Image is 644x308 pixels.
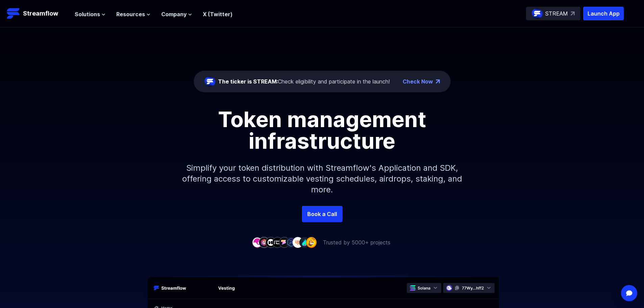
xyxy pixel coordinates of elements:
[75,10,105,18] button: Solutions
[205,76,215,87] img: streamflow-logo-circle.png
[116,10,150,18] button: Resources
[218,78,278,85] span: The ticker is STREAM:
[252,237,263,247] img: company-1
[177,152,468,206] p: Simplify your token distribution with Streamflow's Application and SDK, offering access to custom...
[7,7,20,20] img: Streamflow Logo
[436,79,440,84] img: top-right-arrow.png
[161,10,187,18] span: Company
[75,10,100,18] span: Solutions
[571,11,575,16] img: top-right-arrow.svg
[23,9,58,18] p: Streamflow
[583,7,624,20] button: Launch App
[170,109,474,152] h1: Token management infrastructure
[299,237,310,247] img: company-8
[621,285,637,301] div: Open Intercom Messenger
[272,237,283,247] img: company-4
[403,77,433,86] a: Check Now
[306,237,317,247] img: company-9
[218,77,390,86] div: Check eligibility and participate in the launch!
[259,237,269,247] img: company-2
[116,10,145,18] span: Resources
[265,237,276,247] img: company-3
[279,237,290,247] img: company-5
[292,237,303,247] img: company-7
[203,11,233,18] a: X (Twitter)
[286,237,296,247] img: company-6
[526,7,580,20] a: STREAM
[532,8,543,19] img: streamflow-logo-circle.png
[545,9,568,18] p: STREAM
[302,206,342,222] a: Book a Call
[7,7,68,20] a: Streamflow
[161,10,192,18] button: Company
[323,238,390,246] p: Trusted by 5000+ projects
